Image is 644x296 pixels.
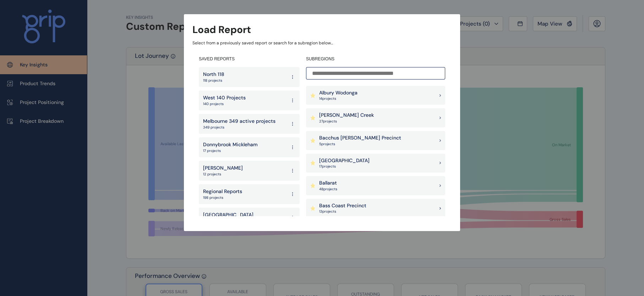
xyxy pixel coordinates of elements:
p: West 140 Projects [203,94,246,102]
p: Albury Wodonga [319,89,358,97]
p: 13 project s [319,209,366,214]
p: 17 projects [203,148,258,153]
p: 27 project s [319,119,374,124]
p: Ballarat [319,180,337,187]
p: Select from a previously saved report or search for a subregion below... [192,40,452,46]
p: Melbourne 349 active projects [203,118,275,125]
p: Bacchus [PERSON_NAME] Precinct [319,135,401,142]
p: Donnybrook Mickleham [203,141,258,148]
p: 118 projects [203,78,224,83]
p: 349 projects [203,125,275,130]
h4: SUBREGIONS [306,56,445,62]
p: 5 project s [319,142,401,147]
p: 14 project s [319,96,358,101]
p: [PERSON_NAME] Creek [319,112,374,119]
h3: Load Report [192,23,251,37]
p: 140 projects [203,102,246,106]
p: 48 project s [319,187,337,192]
p: 17 project s [319,164,370,169]
p: North 118 [203,71,224,78]
h4: SAVED REPORTS [199,56,300,62]
p: Bass Coast Precinct [319,202,366,209]
p: [PERSON_NAME] [203,165,243,172]
p: 198 projects [203,195,242,200]
p: [GEOGRAPHIC_DATA] [319,157,370,164]
p: 12 projects [203,172,243,177]
p: Regional Reports [203,188,242,195]
p: [GEOGRAPHIC_DATA] [203,212,253,219]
